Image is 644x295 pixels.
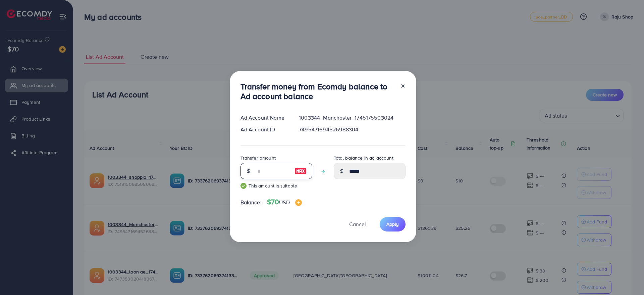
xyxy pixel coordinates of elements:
div: Ad Account ID [235,126,294,133]
button: Apply [380,217,406,231]
img: image [295,199,302,206]
div: 7495471694526988304 [293,126,411,133]
small: This amount is suitable [240,182,312,189]
label: Transfer amount [240,155,276,161]
div: 1003344_Manchaster_1745175503024 [293,114,411,122]
button: Cancel [341,217,374,231]
h4: $70 [267,198,302,206]
img: guide [240,183,247,189]
span: Balance: [240,199,262,206]
img: image [294,167,307,175]
label: Total balance in ad account [334,155,393,161]
h3: Transfer money from Ecomdy balance to Ad account balance [240,82,395,101]
span: Cancel [349,220,366,228]
span: Apply [386,221,399,227]
span: USD [279,199,289,206]
iframe: Chat [615,265,639,290]
div: Ad Account Name [235,114,294,122]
